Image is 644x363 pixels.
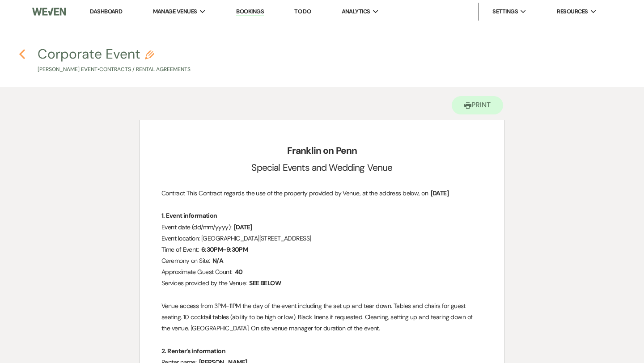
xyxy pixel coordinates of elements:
button: Corporate Event[PERSON_NAME] Event•Contracts / Rental Agreements [38,47,191,74]
img: Weven Logo [32,2,66,21]
span: Manage Venues [153,7,197,16]
p: Venue access from 3PM-11PM the day of the event including the set up and tear down. Tables and ch... [161,300,483,334]
span: Analytics [342,7,370,16]
a: Bookings [236,8,264,16]
h2: Special Events and Wedding Venue [161,160,483,177]
span: 40 [234,267,244,277]
strong: 2. Renter’s information [161,347,225,355]
a: To Do [294,8,311,15]
span: SEE BELOW [248,278,282,288]
button: Print [452,96,503,114]
p: Event location: [GEOGRAPHIC_DATA][STREET_ADDRESS] [161,233,483,244]
strong: Franklin on Penn [287,144,357,157]
p: Services provided by the Venue: [161,278,483,289]
span: Settings [492,7,518,16]
p: Contract This Contract regards the use of the property provided by Venue, at the address below, on [161,188,483,199]
span: 6:30PM-9:30PM [200,245,249,255]
span: [DATE] [430,188,450,198]
p: [PERSON_NAME] Event • Contracts / Rental Agreements [38,65,191,74]
strong: 1. Event information [161,211,217,219]
a: Dashboard [90,8,122,15]
p: Approximate Guest Count: [161,266,483,278]
p: Time of Event: [161,244,483,255]
p: Event date (dd/mm/yyyy): [161,222,483,233]
p: Ceremony on Site: [161,255,483,266]
span: [DATE] [233,222,253,232]
span: N/A [212,256,224,266]
span: Resources [557,7,588,16]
